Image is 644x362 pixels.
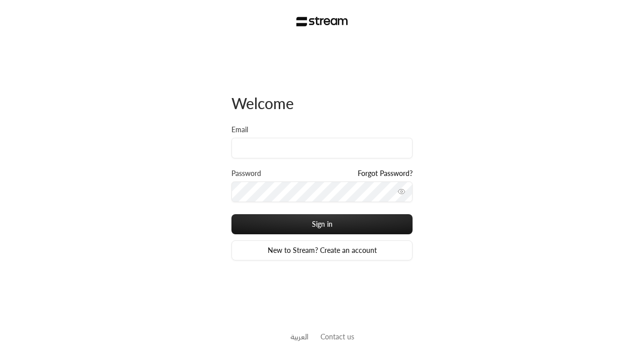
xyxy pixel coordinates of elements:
span: Welcome [231,94,294,112]
a: العربية [290,327,308,346]
label: Password [231,168,261,178]
button: toggle password visibility [393,184,410,200]
a: Forgot Password? [358,168,413,178]
a: New to Stream? Create an account [231,240,413,260]
button: Sign in [231,214,413,234]
button: Contact us [320,331,354,342]
a: Contact us [320,332,354,341]
img: Stream Logo [296,17,348,27]
label: Email [231,125,248,135]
